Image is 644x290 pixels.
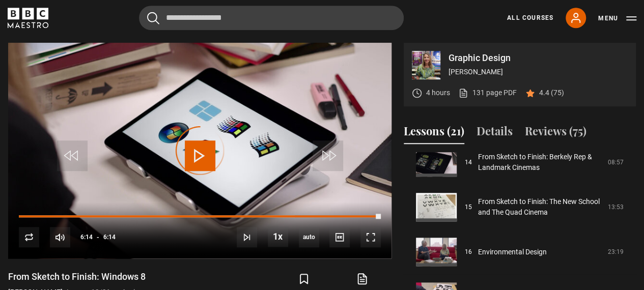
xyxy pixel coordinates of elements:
[598,13,636,23] button: Toggle navigation
[404,123,464,144] button: Lessons (21)
[19,215,381,217] div: Progress Bar
[458,88,517,98] a: 131 page PDF
[97,234,99,241] span: -
[8,8,48,28] svg: BBC Maestro
[478,152,602,173] a: From Sketch to Finish: Berkely Rep & Landmark Cinemas
[268,226,288,247] button: Playback Rate
[329,227,350,247] button: Captions
[103,228,116,246] span: 6:14
[449,67,628,77] p: [PERSON_NAME]
[449,53,628,63] p: Graphic Design
[507,13,553,22] a: All Courses
[360,227,381,247] button: Fullscreen
[80,228,93,246] span: 6:14
[139,6,404,30] input: Search
[8,271,146,283] h1: From Sketch to Finish: Windows 8
[237,227,257,247] button: Next Lesson
[477,123,513,144] button: Details
[426,88,450,98] p: 4 hours
[478,247,547,257] a: Environmental Design
[8,43,391,258] video-js: Video Player
[50,227,70,247] button: Mute
[299,227,319,247] div: Current quality: 720p
[19,227,39,247] button: Replay
[539,88,564,98] p: 4.4 (75)
[525,123,586,144] button: Reviews (75)
[147,12,159,24] button: Submit the search query
[478,196,602,218] a: From Sketch to Finish: The New School and The Quad Cinema
[299,227,319,247] span: auto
